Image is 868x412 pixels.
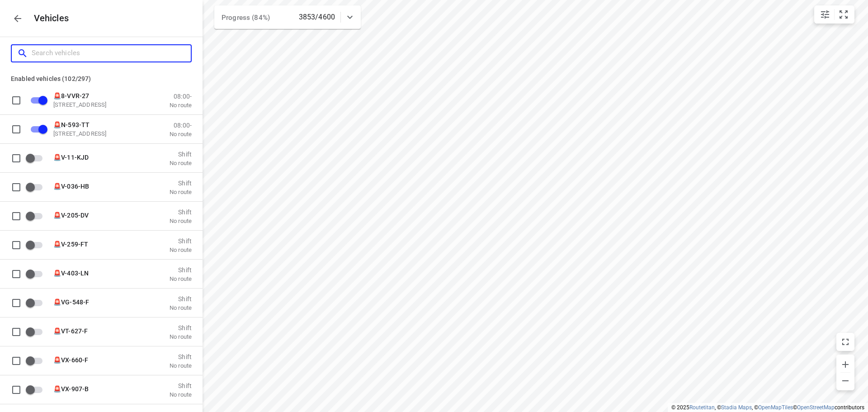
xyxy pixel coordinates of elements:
div: Progress (84%)3853/4600 [214,5,361,29]
p: [STREET_ADDRESS] [53,101,144,108]
span: Enable [25,381,48,398]
p: No route [170,188,192,195]
p: No route [170,391,192,398]
p: Shift [170,266,192,273]
span: 🚨VX-660-F [53,356,88,363]
span: Enable [25,294,48,311]
p: Shift [170,295,192,302]
span: Enable [25,149,48,166]
p: Shift [170,382,192,389]
a: OpenMapTiles [758,404,793,411]
button: Map settings [816,5,834,24]
p: Shift [170,353,192,360]
span: 🚨VG-548-F [53,298,89,305]
p: No route [170,333,192,340]
span: Disable [25,120,48,137]
input: Search vehicles [32,46,191,60]
p: No route [170,275,192,282]
span: Enable [25,265,48,282]
p: No route [170,304,192,311]
p: No route [170,362,192,369]
p: No route [170,217,192,224]
span: Enable [25,323,48,340]
a: OpenStreetMap [797,404,835,411]
span: Disable [25,91,48,109]
a: Stadia Maps [721,404,752,411]
span: 🚨VT-627-F [53,327,88,334]
p: Shift [170,150,192,157]
span: 🚨V-259-FT [53,240,88,247]
span: 🚨V-205-DV [53,211,89,218]
p: 08:00- [170,92,192,99]
p: No route [170,130,192,137]
div: small contained button group [814,5,854,24]
span: Enable [25,207,48,224]
p: [STREET_ADDRESS] [53,130,144,137]
span: 🚨V-036-HB [53,182,89,189]
a: Routetitan [689,404,715,411]
span: Enable [25,178,48,195]
p: Shift [170,208,192,215]
span: Enable [25,352,48,369]
p: No route [170,101,192,109]
span: 🚨V-11-KJD [53,153,89,161]
p: No route [170,159,192,166]
p: 08:00- [170,121,192,128]
span: 🚨V-403-LN [53,269,89,276]
span: 🚨VX-907-B [53,385,89,392]
p: No route [170,246,192,253]
li: © 2025 , © , © © contributors [671,404,864,411]
span: 🚨8-VVR-27 [53,92,89,99]
span: 🚨N-593-TT [53,121,90,128]
p: Shift [170,237,192,244]
p: 3853/4600 [299,12,335,23]
span: Progress (84%) [222,14,270,22]
p: Shift [170,324,192,331]
p: Vehicles [27,13,69,24]
span: Enable [25,236,48,253]
p: Shift [170,179,192,186]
